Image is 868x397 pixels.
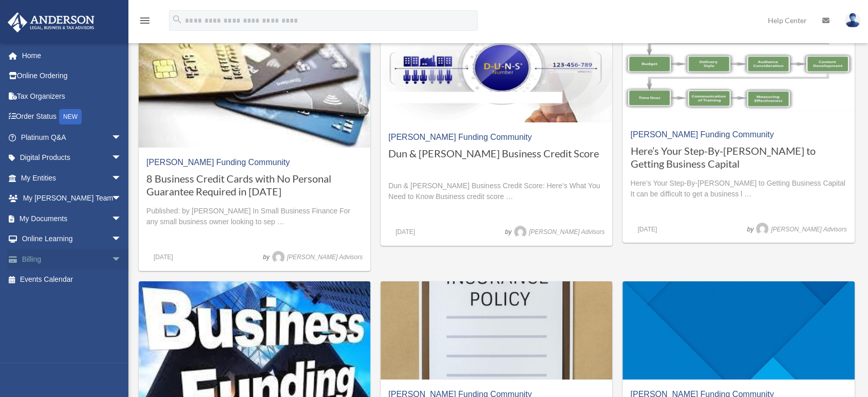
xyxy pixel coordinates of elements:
span: arrow_drop_down [111,127,132,148]
span: arrow_drop_down [111,249,132,270]
a: [PERSON_NAME] Advisors [512,228,605,236]
a: [DATE] [388,228,422,236]
a: Digital Productsarrow_drop_down [7,148,137,168]
span: by [464,227,605,238]
a: Tax Organizers [7,86,137,106]
p: Dun & [PERSON_NAME] Business Credit Score: Here’s What You Need to Know Business credit score … [388,181,605,202]
p: Published: by [PERSON_NAME] In Small Business Finance For any small business owner looking to sep … [146,206,363,227]
span: arrow_drop_down [111,148,132,169]
a: Platinum Q&Aarrow_drop_down [7,127,137,148]
a: Order StatusNEW [7,106,137,128]
a: [DATE] [146,254,180,261]
img: User Pic [845,13,860,28]
img: Default thumbnail [622,281,854,380]
a: [DATE] [630,226,664,233]
a: Events Calendar [7,269,137,290]
a: 8 Business Credit Cards with No Personal Guarantee Required in [DATE] [146,172,363,198]
span: by [221,252,363,263]
span: arrow_drop_down [111,188,132,209]
a: My Entitiesarrow_drop_down [7,168,137,188]
a: My [PERSON_NAME] Teamarrow_drop_down [7,188,137,209]
a: [PERSON_NAME] Funding Community [630,130,773,139]
span: by [706,224,847,236]
a: My Documentsarrow_drop_down [7,208,137,229]
a: Here’s Your Step-By-[PERSON_NAME] to Getting Business Capital [630,145,846,170]
a: Dun & [PERSON_NAME] Business Credit Score [388,147,605,173]
i: menu [139,14,151,27]
a: Billingarrow_drop_down [7,249,137,269]
i: search [172,14,183,25]
a: [PERSON_NAME] Advisors [270,254,363,261]
a: Online Ordering [7,66,137,86]
a: menu [139,18,151,27]
span: arrow_drop_down [111,168,132,189]
a: Home [7,45,137,66]
a: Online Learningarrow_drop_down [7,229,137,249]
div: NEW [59,109,82,124]
img: Anderson Advisors Platinum Portal [5,12,98,32]
a: [PERSON_NAME] Funding Community [388,133,532,141]
span: arrow_drop_down [111,208,132,229]
span: arrow_drop_down [111,229,132,250]
p: Here’s Your Step-By-[PERSON_NAME] to Getting Business Capital It can be difficult to get a busine... [630,178,846,200]
a: [PERSON_NAME] Advisors [753,226,847,233]
a: [PERSON_NAME] Funding Community [146,158,290,167]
